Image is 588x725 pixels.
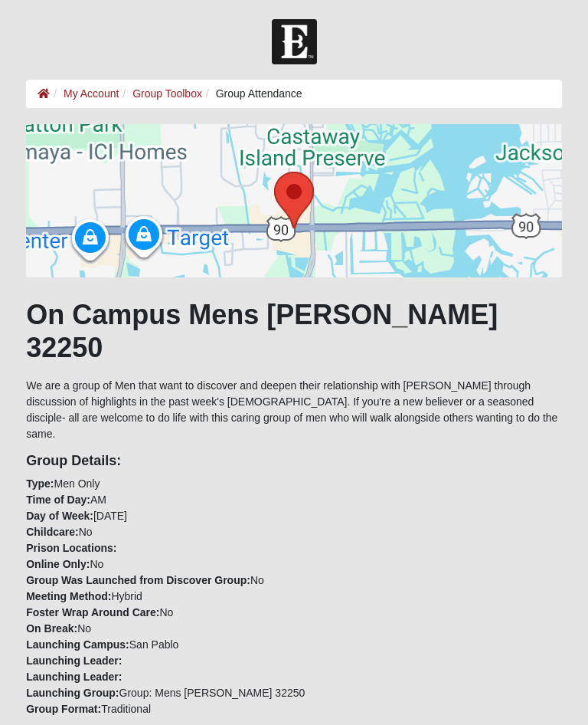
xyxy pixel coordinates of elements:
strong: Time of Day: [26,494,90,506]
strong: On Break: [26,622,77,635]
strong: Foster Wrap Around Care: [26,606,159,618]
div: Men Only AM [DATE] No No No Hybrid No No San Pablo Group: Mens [PERSON_NAME] 32250 Traditional [15,453,573,718]
a: Group Toolbox [132,87,202,100]
strong: Launching Leader: [26,671,122,683]
a: My Account [64,87,119,100]
strong: Online Only: [26,558,90,570]
strong: Launching Group: [26,687,119,699]
img: Church of Eleven22 Logo [272,19,317,64]
li: Group Attendance [202,86,302,102]
strong: Day of Week: [26,510,93,522]
strong: Group Was Launched from Discover Group: [26,574,250,586]
h1: On Campus Mens [PERSON_NAME] 32250 [26,298,562,364]
strong: Group Format: [26,703,101,715]
strong: Launching Campus: [26,638,129,651]
h4: Group Details: [26,453,562,470]
strong: Meeting Method: [26,590,111,602]
strong: Prison Locations: [26,542,116,554]
strong: Type: [26,477,54,490]
strong: Launching Leader: [26,654,122,667]
strong: Childcare: [26,526,78,538]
